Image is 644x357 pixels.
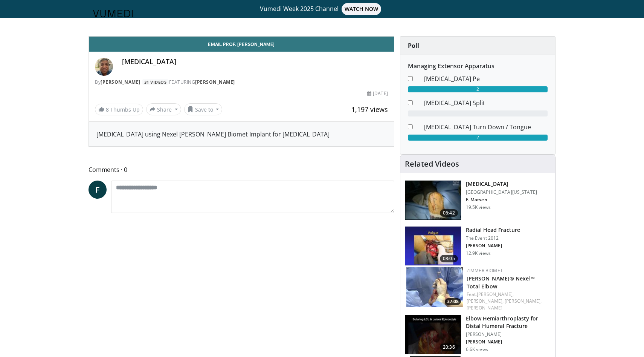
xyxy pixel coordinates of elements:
[405,159,459,169] h4: Related Videos
[466,315,551,330] h3: Elbow Hemiarthroplasty for Distal Humeral Fracture
[466,339,551,345] p: Joideep Phadnis
[408,63,548,70] h6: Managing Extensor Apparatus
[405,315,461,354] img: 0093eea9-15b4-4f40-b69c-133d19b026a0.150x105_q85_crop-smart_upscale.jpg
[467,298,504,304] a: [PERSON_NAME],
[146,103,181,115] button: Share
[467,267,503,274] a: Zimmer Biomet
[440,343,458,351] span: 20:36
[406,267,463,307] a: 37:08
[195,79,235,85] a: [PERSON_NAME]
[101,79,140,85] a: [PERSON_NAME]
[408,41,419,50] strong: Poll
[96,130,386,139] div: [MEDICAL_DATA] using Nexel [PERSON_NAME] Biomet Implant for [MEDICAL_DATA]
[406,267,463,307] img: HwePeXkL0Gi3uPfH4xMDoxOjA4MTsiGN.150x105_q85_crop-smart_upscale.jpg
[418,123,553,132] dd: [MEDICAL_DATA] Turn Down / Tongue
[95,58,113,76] img: Avatar
[106,106,109,113] span: 8
[466,226,520,234] h3: Radial Head Fracture
[466,197,537,203] p: Frederick Matsen
[405,181,461,220] img: 38827_0000_3.png.150x105_q85_crop-smart_upscale.jpg
[466,204,491,210] p: 19.5K views
[466,250,491,256] p: 12.9K views
[93,10,133,17] img: VuMedi Logo
[467,291,549,311] div: Feat.
[440,209,458,217] span: 06:42
[440,255,458,262] span: 08:05
[184,103,223,115] button: Save to
[418,98,553,107] dd: [MEDICAL_DATA] Split
[445,298,461,305] span: 37:08
[95,104,143,115] a: 8 Thumbs Up
[367,90,388,97] div: [DATE]
[122,58,388,66] h4: [MEDICAL_DATA]
[95,79,388,86] div: By FEATURING
[467,305,502,311] a: [PERSON_NAME]
[408,135,548,141] div: 2
[418,74,553,83] dd: [MEDICAL_DATA] Pe
[466,331,551,337] p: [PERSON_NAME]
[505,298,542,304] a: [PERSON_NAME],
[466,243,520,249] p: Mark Baratz
[467,275,535,290] a: [PERSON_NAME]® Nexel™ Total Elbow
[408,86,548,92] div: 2
[351,105,388,114] span: 1,197 views
[477,291,514,297] a: [PERSON_NAME],
[405,226,551,266] a: 08:05 Radial Head Fracture The Event 2012 [PERSON_NAME] 12.9K views
[142,79,169,85] a: 31 Videos
[405,315,551,355] a: 20:36 Elbow Hemiarthroplasty for Distal Humeral Fracture [PERSON_NAME] [PERSON_NAME] 6.6K views
[405,227,461,266] img: heCDP4pTuni5z6vX4xMDoxOmtxOwKG7D_1.150x105_q85_crop-smart_upscale.jpg
[405,180,551,220] a: 06:42 [MEDICAL_DATA] [GEOGRAPHIC_DATA][US_STATE] F. Matsen 19.5K views
[89,37,394,52] a: Email Prof. [PERSON_NAME]
[466,180,537,188] h3: [MEDICAL_DATA]
[466,235,520,241] p: The Event 2012
[89,165,394,175] span: Comments 0
[466,189,537,195] p: [GEOGRAPHIC_DATA][US_STATE]
[466,346,488,352] p: 6.6K views
[89,181,107,199] a: F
